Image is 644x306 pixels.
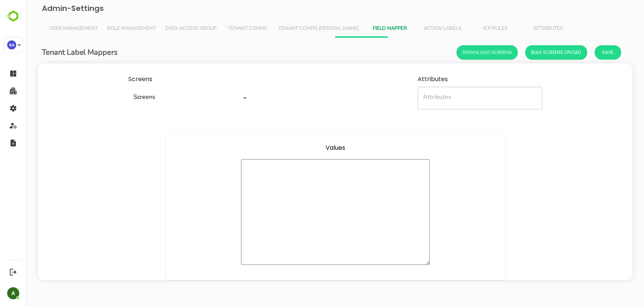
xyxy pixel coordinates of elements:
span: Data Access Group [139,26,190,32]
button: Open [213,93,224,103]
span: Tenant Config [PERSON_NAME] [252,26,332,32]
span: Attributes [500,26,544,32]
textarea: minimum height [215,159,403,265]
div: 9A [7,40,16,49]
img: BambooboxLogoMark.f1c84d78b4c51b1a7b5f700c9845e183.svg [4,9,23,23]
div: A [7,287,19,299]
span: Tenant Config [199,26,243,32]
button: Logout [8,267,18,277]
div: Vertical tabs example [18,20,599,38]
label: Values [299,143,319,152]
button: Download Screens [430,45,491,60]
h6: Tenant Label Mappers [15,46,91,58]
span: ICP Rules [447,26,491,32]
label: Attributes [391,75,516,84]
button: Bulk Screens Upload [499,45,561,60]
span: Bulk Screens Upload [505,48,555,57]
span: Field Mapper [341,26,385,32]
span: User Management [23,26,72,32]
span: Action Labels [394,26,438,32]
label: Screens [102,75,226,84]
span: Role Management [81,26,130,32]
